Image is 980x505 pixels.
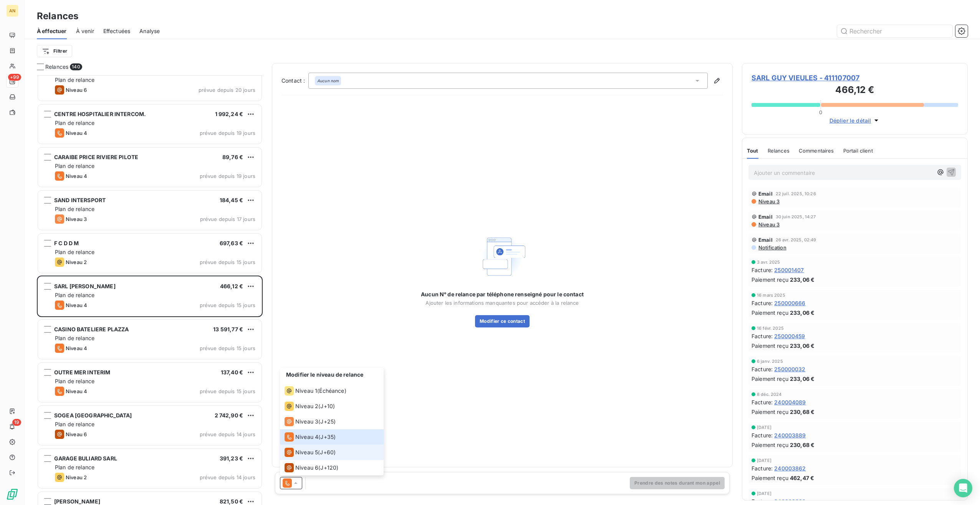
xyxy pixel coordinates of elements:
[55,378,94,384] span: Plan de relance
[819,109,822,115] span: 0
[774,464,806,472] span: 240003862
[790,276,814,284] span: 233,06 €
[220,240,243,246] span: 697,63 €
[790,342,814,350] span: 233,06 €
[55,335,94,341] span: Plan de relance
[752,408,788,416] span: Paiement reçu
[295,433,318,441] span: Niveau 4
[752,431,773,439] span: Facture :
[752,474,788,482] span: Paiement reçu
[799,148,834,154] span: Commentaires
[70,63,82,70] span: 140
[200,431,255,437] span: prévue depuis 14 jours
[319,387,346,395] span: Échéance )
[757,392,782,397] span: 8 déc. 2024
[285,386,346,395] div: (
[54,197,106,203] span: SAND INTERSPORT
[55,206,94,212] span: Plan de relance
[54,369,111,375] span: OUTRE MER INTERIM
[286,371,363,378] span: Modifier le niveau de relance
[752,332,773,340] span: Facture :
[774,299,805,307] span: 250000666
[837,25,952,37] input: Rechercher
[320,402,335,410] span: J+10 )
[790,309,814,317] span: 233,06 €
[827,116,883,125] button: Déplier le détail
[774,431,806,439] span: 240003889
[54,326,129,332] span: CASINO BATELIERE PLAZZA
[199,87,255,93] span: prévue depuis 20 jours
[54,283,116,289] span: SARL [PERSON_NAME]
[55,120,94,126] span: Plan de relance
[752,276,788,284] span: Paiement reçu
[220,498,243,505] span: 821,50 €
[66,302,87,308] span: Niveau 4
[320,449,336,456] span: J+60 )
[200,302,255,308] span: prévue depuis 15 jours
[630,477,725,489] button: Prendre des notes durant mon appel
[66,345,87,351] span: Niveau 4
[285,417,336,426] div: (
[752,342,788,350] span: Paiement reçu
[320,418,336,425] span: J+25 )
[757,293,785,297] span: 16 mars 2025
[55,464,94,470] span: Plan de relance
[103,27,131,35] span: Effectuées
[317,78,339,83] em: Aucun nom
[139,27,160,35] span: Analyse
[285,402,335,411] div: (
[200,216,255,222] span: prévue depuis 17 jours
[37,45,72,57] button: Filtrer
[774,332,805,340] span: 250000459
[12,419,21,426] span: 19
[790,408,814,416] span: 230,68 €
[295,402,318,410] span: Niveau 2
[66,431,87,437] span: Niveau 6
[752,309,788,317] span: Paiement reçu
[285,448,336,457] div: (
[758,221,780,228] span: Niveau 3
[752,398,773,406] span: Facture :
[6,75,18,88] a: +99
[752,441,788,449] span: Paiement reçu
[478,232,527,281] img: Empty state
[55,249,94,255] span: Plan de relance
[954,479,972,497] div: Open Intercom Messenger
[6,5,18,17] div: AN
[758,191,773,197] span: Email
[758,198,780,204] span: Niveau 3
[475,315,530,327] button: Modifier ce contact
[200,345,255,351] span: prévue depuis 15 jours
[66,259,87,265] span: Niveau 2
[213,326,243,332] span: 13 591,77 €
[54,240,79,246] span: F C D D M
[758,237,773,243] span: Email
[66,130,87,136] span: Niveau 4
[752,299,773,307] span: Facture :
[757,425,771,430] span: [DATE]
[752,266,773,274] span: Facture :
[54,412,132,419] span: SOGEA [GEOGRAPHIC_DATA]
[752,464,773,472] span: Facture :
[752,365,773,373] span: Facture :
[790,441,814,449] span: 230,68 €
[45,63,68,71] span: Relances
[66,474,87,480] span: Niveau 2
[221,369,243,375] span: 137,40 €
[790,375,814,383] span: 233,06 €
[215,111,243,117] span: 1 992,24 €
[200,474,255,480] span: prévue depuis 14 jours
[55,292,94,298] span: Plan de relance
[747,148,758,154] span: Tout
[281,77,308,85] label: Contact :
[200,130,255,136] span: prévue depuis 19 jours
[790,474,814,482] span: 462,47 €
[752,83,958,98] h3: 466,12 €
[6,488,18,500] img: Logo LeanPay
[776,214,816,219] span: 30 juin 2025, 14:27
[295,449,318,456] span: Niveau 5
[8,74,21,81] span: +99
[66,216,87,222] span: Niveau 3
[54,154,138,160] span: CARAIBE PRICE RIVIERE PILOTE
[200,259,255,265] span: prévue depuis 15 jours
